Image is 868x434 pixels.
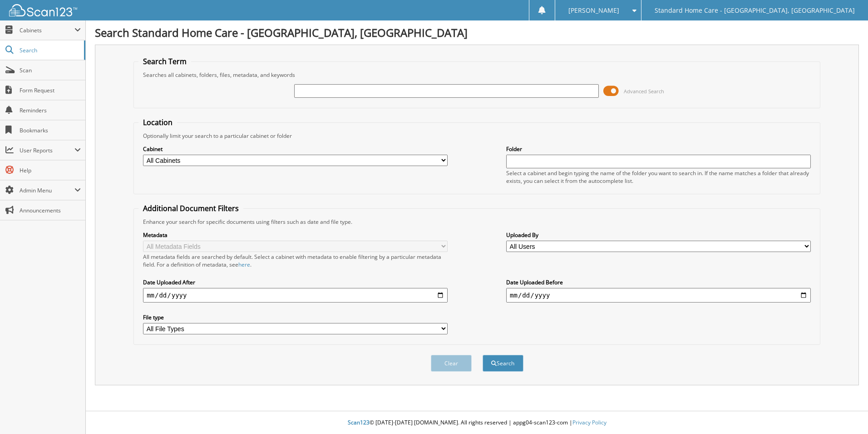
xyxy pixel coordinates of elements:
span: Announcements [20,207,81,214]
label: Date Uploaded After [143,278,448,286]
span: Scan123 [348,419,370,426]
span: Standard Home Care - [GEOGRAPHIC_DATA], [GEOGRAPHIC_DATA] [655,8,855,13]
span: Bookmarks [20,126,81,134]
span: Admin Menu [20,187,74,194]
label: Folder [506,145,811,153]
span: Cabinets [20,26,74,34]
label: File type [143,313,448,321]
div: All metadata fields are searched by default. Select a cabinet with metadata to enable filtering b... [143,253,448,268]
span: User Reports [20,146,74,154]
h1: Search Standard Home Care - [GEOGRAPHIC_DATA], [GEOGRAPHIC_DATA] [95,25,859,40]
input: end [506,288,811,303]
span: [PERSON_NAME] [568,8,619,13]
img: scan123-logo-white.svg [9,4,77,16]
span: Scan [20,66,81,74]
a: Privacy Policy [572,419,607,426]
label: Metadata [143,231,448,239]
a: here [238,261,250,268]
span: Form Request [20,86,81,94]
div: © [DATE]-[DATE] [DOMAIN_NAME]. All rights reserved | appg04-scan123-com | [86,412,868,434]
label: Cabinet [143,145,448,153]
div: Select a cabinet and begin typing the name of the folder you want to search in. If the name match... [506,169,811,185]
button: Search [483,355,523,372]
div: Searches all cabinets, folders, files, metadata, and keywords [138,71,815,79]
legend: Location [138,117,177,127]
div: Optionally limit your search to a particular cabinet or folder [138,132,815,140]
span: Help [20,167,81,174]
label: Date Uploaded Before [506,278,811,286]
input: start [143,288,448,303]
label: Uploaded By [506,231,811,239]
legend: Additional Document Filters [138,203,243,213]
span: Reminders [20,106,81,114]
span: Advanced Search [624,88,664,95]
button: Clear [431,355,472,372]
div: Enhance your search for specific documents using filters such as date and file type. [138,218,815,226]
legend: Search Term [138,56,191,66]
span: Search [20,46,79,54]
